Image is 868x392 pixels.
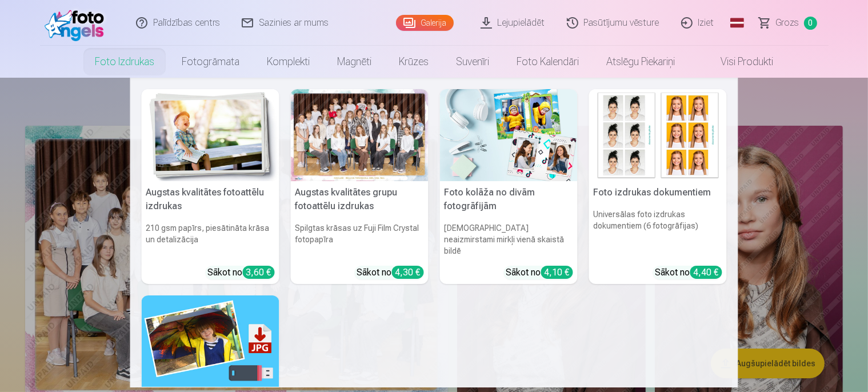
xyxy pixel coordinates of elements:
div: 4,40 € [690,266,722,279]
h6: Spilgtas krāsas uz Fuji Film Crystal fotopapīra [291,218,429,261]
a: Foto kalendāri [503,46,593,78]
h5: Augstas kvalitātes fotoattēlu izdrukas [142,181,279,218]
a: Fotogrāmata [168,46,253,78]
h5: Augstas kvalitātes grupu fotoattēlu izdrukas [291,181,429,218]
h6: 210 gsm papīrs, piesātināta krāsa un detalizācija [142,218,279,261]
img: Foto kolāža no divām fotogrāfijām [440,89,578,181]
a: Magnēti [323,46,385,78]
h5: Foto kolāža no divām fotogrāfijām [440,181,578,218]
a: Foto izdrukas dokumentiemFoto izdrukas dokumentiemUniversālas foto izdrukas dokumentiem (6 fotogr... [589,89,727,284]
h6: [DEMOGRAPHIC_DATA] neaizmirstami mirkļi vienā skaistā bildē [440,218,578,261]
img: Foto izdrukas dokumentiem [589,89,727,181]
a: Suvenīri [442,46,503,78]
a: Visi produkti [689,46,787,78]
div: 4,10 € [541,266,573,279]
a: Foto kolāža no divām fotogrāfijāmFoto kolāža no divām fotogrāfijām[DEMOGRAPHIC_DATA] neaizmirstam... [440,89,578,284]
img: Augstas kvalitātes fotoattēlu izdrukas [142,89,279,181]
img: /fa1 [45,5,110,41]
span: 0 [804,17,817,30]
img: Augstas izšķirtspējas digitālais fotoattēls JPG formātā [142,295,279,387]
a: Komplekti [253,46,323,78]
h5: Foto izdrukas dokumentiem [589,181,727,204]
h6: Universālas foto izdrukas dokumentiem (6 fotogrāfijas) [589,204,727,261]
div: Sākot no [506,266,573,279]
a: Augstas kvalitātes fotoattēlu izdrukasAugstas kvalitātes fotoattēlu izdrukas210 gsm papīrs, piesā... [142,89,279,284]
div: 3,60 € [243,266,275,279]
div: Sākot no [357,266,424,279]
span: Grozs [776,16,799,30]
a: Atslēgu piekariņi [593,46,689,78]
a: Galerija [396,15,454,31]
a: Foto izdrukas [81,46,168,78]
a: Augstas kvalitātes grupu fotoattēlu izdrukasSpilgtas krāsas uz Fuji Film Crystal fotopapīraSākot ... [291,89,429,284]
a: Krūzes [385,46,442,78]
div: Sākot no [655,266,722,279]
div: 4,30 € [392,266,424,279]
div: Sākot no [208,266,275,279]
